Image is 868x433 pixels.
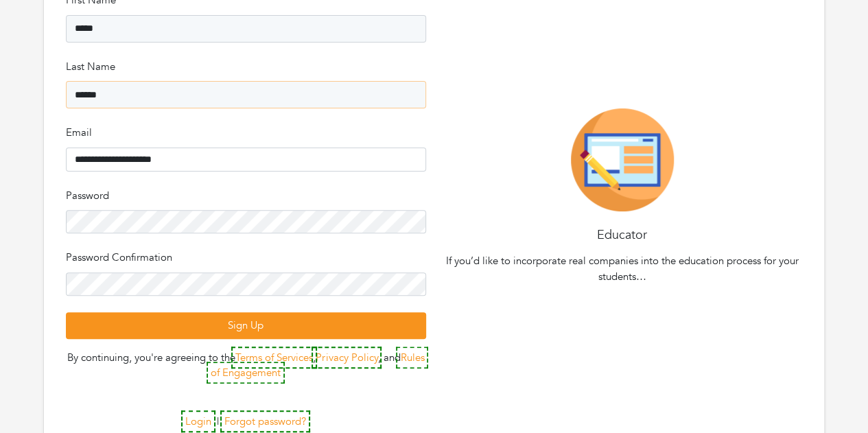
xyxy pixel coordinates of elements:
div: By continuing, you're agreeing to the , , and [66,350,425,381]
a: Login [185,414,211,428]
p: Password Confirmation [66,250,425,266]
p: Email [66,125,425,141]
a: Privacy Policy [316,351,377,364]
span: | [217,414,219,428]
p: If you’d like to incorporate real companies into the education process for your students… [443,253,802,284]
h4: Educator [443,228,802,243]
img: Educator-Icon-31d5a1e457ca3f5474c6b92ab10a5d5101c9f8fbafba7b88091835f1a8db102f.png [571,108,674,211]
a: Forgot password? [224,414,306,428]
a: Terms of Services [235,351,313,364]
button: Sign Up [66,312,425,339]
p: Password [66,188,425,204]
p: Last Name [66,59,425,75]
